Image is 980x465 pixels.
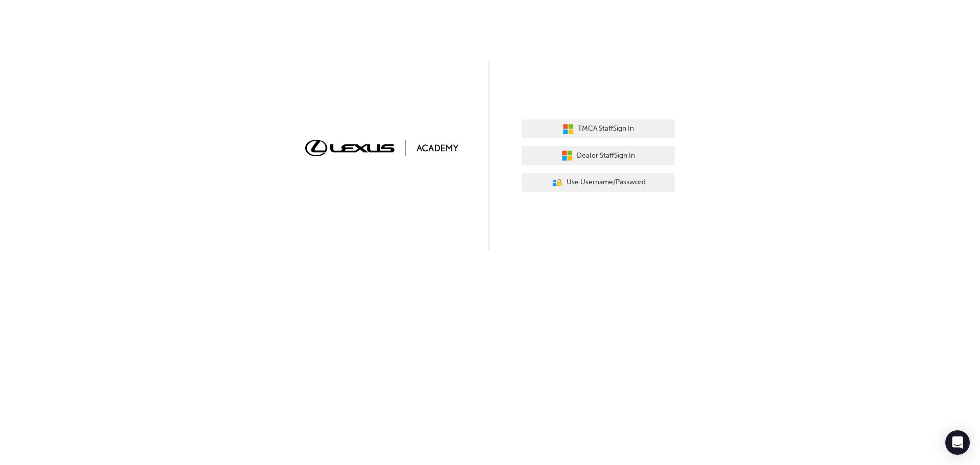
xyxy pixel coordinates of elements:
span: TMCA Staff Sign In [578,123,634,135]
button: Use Username/Password [522,173,675,192]
img: Trak [305,140,458,156]
button: Dealer StaffSign In [522,146,675,165]
span: Use Username/Password [567,177,646,188]
div: Open Intercom Messenger [945,430,970,455]
span: Dealer Staff Sign In [577,150,635,162]
button: TMCA StaffSign In [522,119,675,139]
